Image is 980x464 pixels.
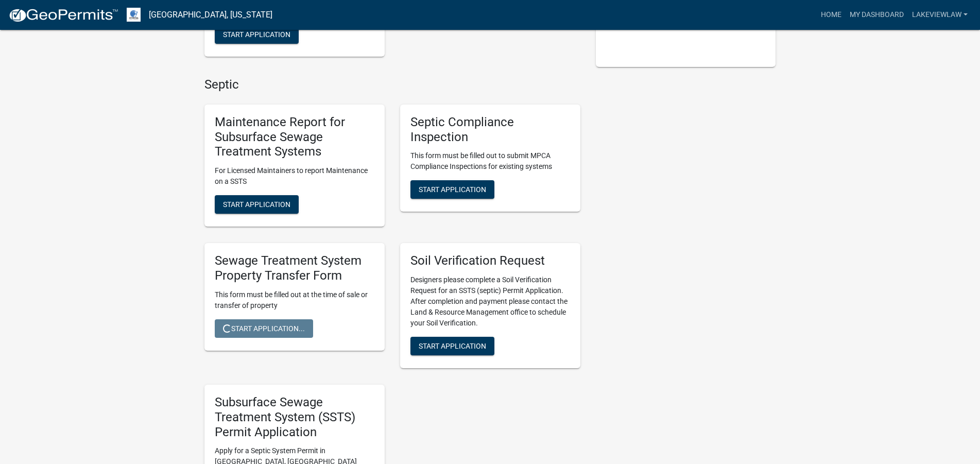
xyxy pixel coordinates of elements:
[419,185,486,194] span: Start Application
[223,200,290,209] span: Start Application
[215,25,299,44] button: Start Application
[410,253,570,268] h5: Soil Verification Request
[419,342,486,350] span: Start Application
[410,274,570,329] p: Designers please complete a Soil Verification Request for an SSTS (septic) Permit Application. Af...
[149,6,272,24] a: [GEOGRAPHIC_DATA], [US_STATE]
[410,180,494,199] button: Start Application
[223,324,305,332] span: Start Application...
[215,253,374,283] h5: Sewage Treatment System Property Transfer Form
[908,5,972,25] a: lakeviewlaw
[215,395,374,439] h5: Subsurface Sewage Treatment System (SSTS) Permit Application
[410,150,570,172] p: This form must be filled out to submit MPCA Compliance Inspections for existing systems
[215,115,374,159] h5: Maintenance Report for Subsurface Sewage Treatment Systems
[223,30,290,39] span: Start Application
[215,319,313,338] button: Start Application...
[204,77,580,92] h4: Septic
[215,289,374,311] p: This form must be filled out at the time of sale or transfer of property
[215,195,299,214] button: Start Application
[127,8,141,22] img: Otter Tail County, Minnesota
[215,165,374,187] p: For Licensed Maintainers to report Maintenance on a SSTS
[410,337,494,355] button: Start Application
[410,115,570,145] h5: Septic Compliance Inspection
[846,5,908,25] a: My Dashboard
[817,5,846,25] a: Home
